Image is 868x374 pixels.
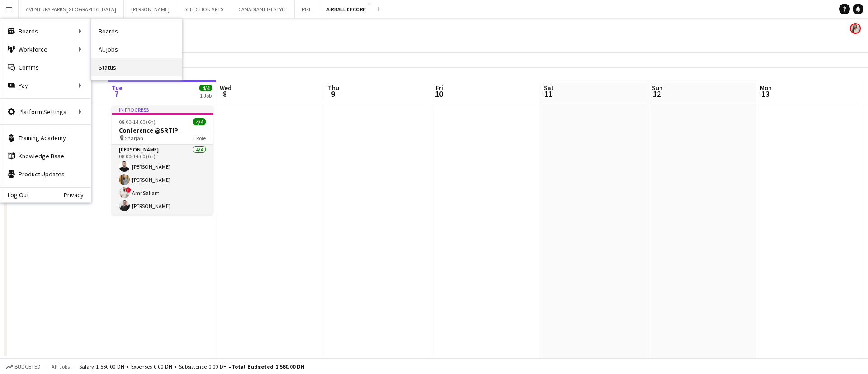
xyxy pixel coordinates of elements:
[119,118,156,125] span: 08:00-14:00 (6h)
[0,40,91,58] div: Workforce
[0,191,29,199] a: Log Out
[91,58,182,76] a: Status
[91,40,182,58] a: All jobs
[326,89,339,99] span: 9
[91,22,182,40] a: Boards
[64,191,91,199] a: Privacy
[112,126,213,134] h3: Conference @SRTIP
[193,118,206,125] span: 4/4
[760,84,772,92] span: Mon
[112,106,213,215] app-job-card: In progress08:00-14:00 (6h)4/4Conference @SRTIP Sharjah1 Role[PERSON_NAME]4/408:00-14:00 (6h)[PER...
[319,0,373,18] button: AIRBALL DECORE
[218,89,231,99] span: 8
[295,0,319,18] button: PIXL
[0,147,91,165] a: Knowledge Base
[220,84,231,92] span: Wed
[112,84,123,92] span: Tue
[126,187,131,193] span: !
[542,89,554,99] span: 11
[19,0,124,18] button: AVENTURA PARKS [GEOGRAPHIC_DATA]
[0,58,91,76] a: Comms
[110,89,123,99] span: 7
[112,145,213,215] app-card-role: [PERSON_NAME]4/408:00-14:00 (6h)[PERSON_NAME][PERSON_NAME]!Amr Sallam[PERSON_NAME]
[50,363,71,370] span: All jobs
[231,0,295,18] button: CANADIAN LIFESTYLE
[199,85,212,91] span: 4/4
[0,165,91,183] a: Product Updates
[79,363,304,370] div: Salary 1 560.00 DH + Expenses 0.00 DH + Subsistence 0.00 DH =
[544,84,554,92] span: Sat
[14,364,41,370] span: Budgeted
[5,362,42,372] button: Budgeted
[328,84,339,92] span: Thu
[436,84,443,92] span: Fri
[434,89,443,99] span: 10
[193,135,206,142] span: 1 Role
[850,23,861,34] app-user-avatar: Ines de Puybaudet
[652,84,663,92] span: Sun
[200,92,212,99] div: 1 Job
[0,22,91,40] div: Boards
[177,0,231,18] button: SELECTION ARTS
[0,76,91,95] div: Pay
[759,89,772,99] span: 13
[651,89,663,99] span: 12
[231,363,304,370] span: Total Budgeted 1 560.00 DH
[124,0,177,18] button: [PERSON_NAME]
[0,103,91,121] div: Platform Settings
[112,106,213,113] div: In progress
[0,129,91,147] a: Training Academy
[125,135,143,142] span: Sharjah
